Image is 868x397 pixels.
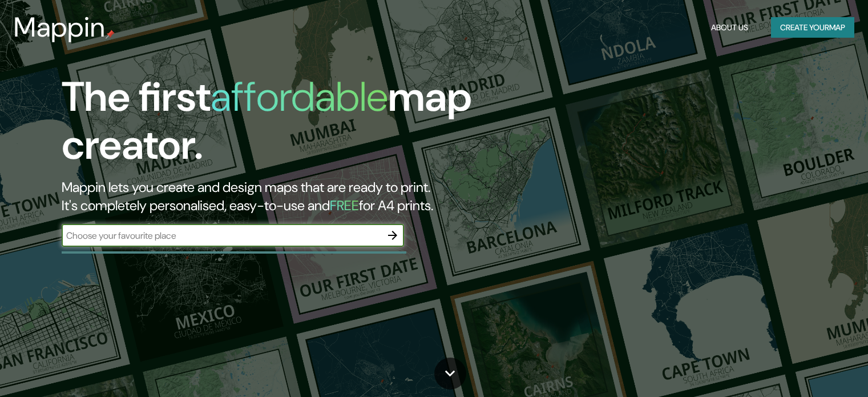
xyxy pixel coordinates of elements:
h1: affordable [211,70,388,123]
h3: Mappin [14,11,106,43]
button: Create yourmap [771,17,854,38]
button: About Us [706,17,753,38]
h1: The first map creator. [62,73,496,178]
h2: Mappin lets you create and design maps that are ready to print. It's completely personalised, eas... [62,178,496,215]
input: Choose your favourite place [62,229,381,242]
img: mappin-pin [106,30,115,39]
h5: FREE [330,197,359,214]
